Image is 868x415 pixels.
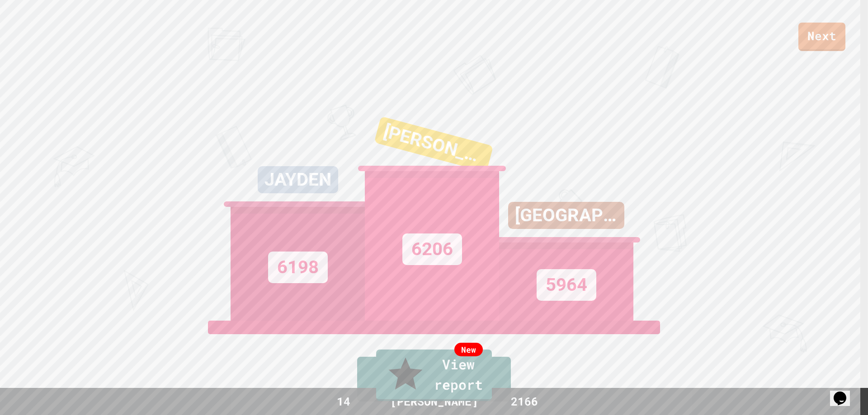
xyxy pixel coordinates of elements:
[374,116,493,172] div: [PERSON_NAME]
[258,166,338,193] div: JAYDEN
[454,343,483,356] div: New
[268,252,328,283] div: 6198
[402,233,462,265] div: 6206
[830,379,859,406] iframe: chat widget
[537,269,596,301] div: 5964
[508,202,624,229] div: [GEOGRAPHIC_DATA]
[376,350,492,401] a: View report
[798,23,845,51] a: Next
